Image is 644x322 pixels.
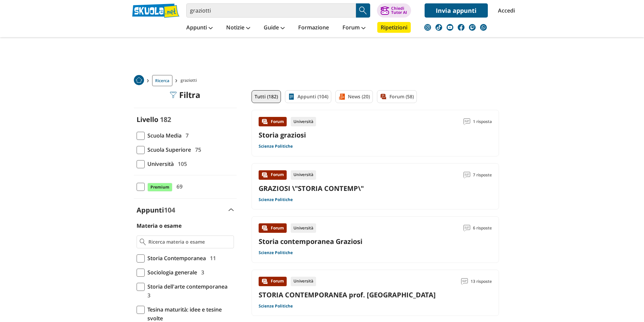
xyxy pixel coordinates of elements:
[137,115,158,124] label: Livello
[183,131,189,140] span: 7
[152,75,172,86] a: Ricerca
[137,222,182,229] label: Materia o esame
[259,117,287,126] div: Forum
[259,144,293,149] a: Scienze Politiche
[463,172,470,178] img: Commenti lettura
[380,93,387,100] img: Forum filtro contenuto
[259,184,364,193] a: GRAZIOSI \"STORIA CONTEMP\"
[145,282,228,291] span: Storia dell'arte contemporanea
[473,170,492,180] span: 7 risposte
[145,145,191,154] span: Scuola Superiore
[261,278,268,285] img: Forum contenuto
[186,3,356,18] input: Cerca appunti, riassunti o versioni
[207,254,216,263] span: 11
[134,75,144,85] img: Home
[198,268,204,277] span: 3
[224,22,252,34] a: Notizie
[356,3,370,18] button: Search Button
[391,6,407,15] div: Chiedi Tutor AI
[261,225,268,231] img: Forum contenuto
[291,223,316,233] div: Università
[341,22,367,34] a: Forum
[377,22,411,33] a: Ripetizioni
[140,239,146,245] img: Ricerca materia o esame
[259,223,287,233] div: Forum
[181,75,199,86] span: graziotti
[145,159,174,168] span: Università
[335,90,373,103] a: News (20)
[259,197,293,202] a: Scienze Politiche
[145,291,150,300] span: 3
[229,208,234,211] img: Apri e chiudi sezione
[259,250,293,255] a: Scienze Politiche
[259,170,287,180] div: Forum
[259,290,436,299] a: STORIA CONTEMPORANEA prof. [GEOGRAPHIC_DATA]
[338,93,345,100] img: News filtro contenuto
[145,131,182,140] span: Scuola Media
[147,183,172,192] span: Premium
[262,22,286,34] a: Guide
[469,24,476,31] img: twitch
[148,239,231,245] input: Ricerca materia o esame
[259,130,306,140] a: Storia graziosi
[296,22,331,34] a: Formazione
[285,90,331,103] a: Appunti (104)
[498,3,512,18] a: Accedi
[259,303,293,309] a: Scienze Politiche
[192,145,201,154] span: 75
[185,22,214,34] a: Appunti
[170,90,200,100] div: Filtra
[480,24,487,31] img: WhatsApp
[291,170,316,180] div: Università
[134,75,144,86] a: Home
[424,24,431,31] img: instagram
[471,277,492,286] span: 13 risposte
[291,277,316,286] div: Università
[252,90,281,103] a: Tutti (182)
[259,277,287,286] div: Forum
[174,182,183,191] span: 69
[473,117,492,126] span: 1 risposta
[463,225,470,231] img: Commenti lettura
[425,3,488,18] a: Invia appunti
[137,205,175,215] label: Appunti
[377,3,411,18] button: ChiediTutor AI
[447,24,453,31] img: youtube
[377,90,417,103] a: Forum (58)
[170,92,176,98] img: Filtra filtri mobile
[358,5,368,16] img: Cerca appunti, riassunti o versioni
[463,118,470,125] img: Commenti lettura
[261,118,268,125] img: Forum contenuto
[291,117,316,126] div: Università
[458,24,464,31] img: facebook
[288,93,295,100] img: Appunti filtro contenuto
[435,24,442,31] img: tiktok
[160,115,171,124] span: 182
[145,254,206,263] span: Storia Contemporanea
[473,223,492,233] span: 6 risposte
[145,268,197,277] span: Sociologia generale
[261,172,268,178] img: Forum contenuto
[175,159,187,168] span: 105
[461,278,468,285] img: Commenti lettura
[164,205,175,215] span: 104
[259,237,362,246] a: Storia contemporanea Graziosi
